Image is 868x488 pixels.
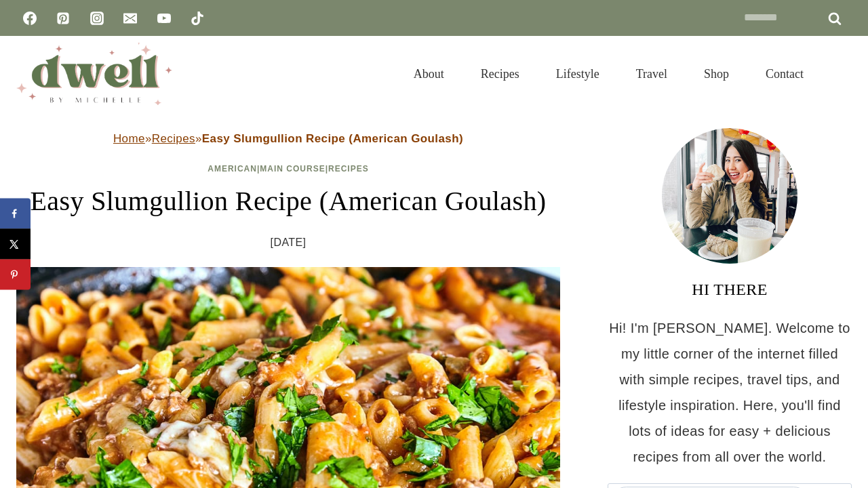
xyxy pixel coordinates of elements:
a: About [395,50,462,98]
button: View Search Form [829,62,852,85]
p: Hi! I'm [PERSON_NAME]. Welcome to my little corner of the internet filled with simple recipes, tr... [608,315,852,470]
a: Travel [618,50,686,98]
a: Home [113,132,145,145]
a: Contact [747,50,822,98]
a: Facebook [16,5,43,32]
a: Recipes [152,132,195,145]
a: Shop [686,50,747,98]
a: YouTube [151,5,178,32]
strong: Easy Slumgullion Recipe (American Goulash) [202,132,463,145]
span: | | [208,164,368,174]
a: Recipes [328,164,369,174]
nav: Primary Navigation [395,50,822,98]
h1: Easy Slumgullion Recipe (American Goulash) [16,181,560,222]
a: Email [117,5,144,32]
span: » » [113,132,463,145]
a: Recipes [462,50,538,98]
a: American [208,164,257,174]
a: Instagram [83,5,111,32]
time: [DATE] [271,232,307,253]
a: Main Course [260,164,325,174]
a: TikTok [184,5,211,32]
img: DWELL by michelle [16,43,172,105]
h3: HI THERE [608,277,852,302]
a: Lifestyle [538,50,618,98]
a: Pinterest [50,5,77,32]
